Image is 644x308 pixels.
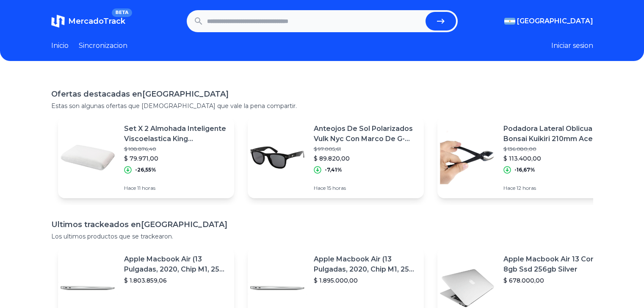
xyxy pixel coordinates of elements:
span: BETA [112,8,132,17]
span: MercadoTrack [68,17,125,26]
button: Iniciar sesion [551,41,593,51]
p: $ 678.000,00 [503,276,607,285]
p: Hace 15 horas [314,185,417,191]
button: [GEOGRAPHIC_DATA] [504,16,593,26]
p: Hace 11 horas [124,185,227,191]
p: $ 108.876,40 [124,146,227,153]
p: Apple Macbook Air (13 Pulgadas, 2020, Chip M1, 256 Gb De Ssd, 8 Gb De Ram) - Plata [314,254,417,275]
a: Featured imageAnteojos De Sol Polarizados Vulk Nyc Con Marco De G-flex Color Negro Brillante, Len... [248,117,424,198]
img: Argentina [504,18,515,25]
p: Podadora Lateral Oblicua Bonsai Kuikiri 210mm Acero Prof [503,124,607,144]
img: MercadoTrack [51,14,65,28]
p: -26,55% [135,166,156,173]
p: $ 1.803.859,06 [124,276,227,285]
a: MercadoTrackBETA [51,14,125,28]
p: $ 89.820,00 [314,154,417,163]
p: Set X 2 Almohada Inteligente Viscoelastica King Aromaterapia Envio Gratis [124,124,227,144]
p: -7,41% [325,166,342,173]
p: Apple Macbook Air (13 Pulgadas, 2020, Chip M1, 256 Gb De Ssd, 8 Gb De Ram) - Plata [124,254,227,275]
img: Featured image [58,128,117,187]
p: Hace 12 horas [503,185,607,191]
a: Sincronizacion [79,41,127,51]
p: Estas son algunas ofertas que [DEMOGRAPHIC_DATA] que vale la pena compartir. [51,102,593,110]
p: $ 97.005,61 [314,146,417,153]
a: Featured imagePodadora Lateral Oblicua Bonsai Kuikiri 210mm Acero Prof$ 136.080,00$ 113.400,00-16... [437,117,614,198]
img: Featured image [248,128,307,187]
span: [GEOGRAPHIC_DATA] [517,16,593,26]
p: Los ultimos productos que se trackearon. [51,232,593,241]
p: $ 79.971,00 [124,154,227,163]
p: $ 136.080,00 [503,146,607,153]
a: Inicio [51,41,69,51]
a: Featured imageSet X 2 Almohada Inteligente Viscoelastica King Aromaterapia Envio Gratis$ 108.876,... [58,117,234,198]
h1: Ultimos trackeados en [GEOGRAPHIC_DATA] [51,219,593,230]
h1: Ofertas destacadas en [GEOGRAPHIC_DATA] [51,88,593,100]
p: $ 1.895.000,00 [314,276,417,285]
p: Anteojos De Sol Polarizados Vulk Nyc Con Marco De G-flex Color Negro Brillante, Lente Gris De Pol... [314,124,417,144]
p: -16,67% [514,166,535,173]
p: Apple Macbook Air 13 Core I5 8gb Ssd 256gb Silver [503,254,607,275]
p: $ 113.400,00 [503,154,607,163]
img: Featured image [437,128,497,187]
